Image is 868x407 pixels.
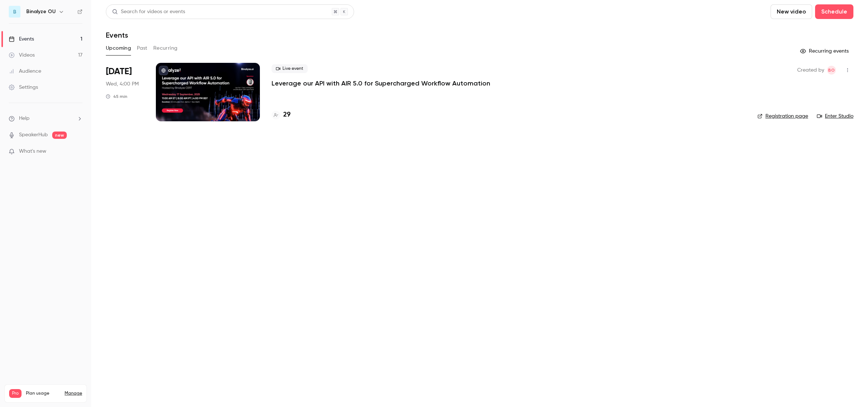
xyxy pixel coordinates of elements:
[9,84,38,91] div: Settings
[797,45,853,57] button: Recurring events
[74,148,82,155] iframe: Noticeable Trigger
[757,113,808,120] a: Registration page
[106,80,139,88] span: Wed, 4:00 PM
[19,131,48,139] a: SpeakerHub
[827,66,836,75] span: Binalyze OU
[9,115,82,122] li: help-dropdown-opener
[26,8,55,15] h6: Binalyze OU
[771,4,812,19] button: New video
[106,42,131,54] button: Upcoming
[106,66,132,77] span: [DATE]
[19,148,46,155] span: What's new
[815,4,853,19] button: Schedule
[283,110,291,120] h4: 29
[26,391,60,396] span: Plan usage
[9,68,41,75] div: Audience
[9,389,22,398] span: Pro
[153,42,178,54] button: Recurring
[106,31,128,39] h1: Events
[272,64,308,73] span: Live event
[65,391,82,396] a: Manage
[797,66,824,75] span: Created by
[112,8,185,16] div: Search for videos or events
[817,113,853,120] a: Enter Studio
[19,115,30,122] span: Help
[9,35,34,43] div: Events
[137,42,147,54] button: Past
[106,94,127,99] div: 45 min
[828,66,835,75] span: BO
[272,110,291,120] a: 29
[13,8,16,16] span: B
[9,52,35,59] div: Videos
[52,132,67,139] span: new
[272,79,490,88] a: Leverage our API with AIR 5.0 for Supercharged Workflow Automation
[106,63,144,121] div: Oct 1 Wed, 5:00 PM (Europe/Sarajevo)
